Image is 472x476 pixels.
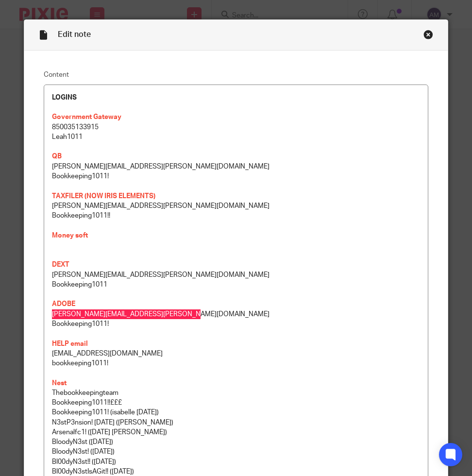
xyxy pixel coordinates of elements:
[52,418,421,427] p: N3stP3nsion! [DATE] ([PERSON_NAME])
[52,211,421,221] p: Bookkeeping1011!!
[52,193,155,200] span: TAXFILER (NOW IRIS ELEMENTS)
[52,388,421,398] p: Thebookkeepingteam
[52,447,421,457] p: BloodyN3st! ([DATE])
[52,171,421,181] p: Bookkeeping1011!
[52,408,421,417] p: Bookkeeping1011! (isabelle [DATE])
[52,301,75,307] span: ADOBE
[52,319,421,329] p: Bookkeeping1011!
[52,349,421,358] p: [EMAIL_ADDRESS][DOMAIN_NAME]
[52,162,421,171] p: [PERSON_NAME][EMAIL_ADDRESS][PERSON_NAME][DOMAIN_NAME]
[58,31,91,38] span: Edit note
[52,309,421,319] p: [PERSON_NAME][EMAIL_ADDRESS][PERSON_NAME][DOMAIN_NAME]
[52,261,69,268] span: DEXT
[52,358,421,368] p: bookkeeping1011!
[52,232,88,239] span: Money soft
[423,30,433,39] div: Close this dialog window
[52,437,421,447] p: BloodyN3st ([DATE])
[52,340,88,347] span: HELP email
[52,380,67,387] span: Nest
[52,201,421,211] p: [PERSON_NAME][EMAIL_ADDRESS][PERSON_NAME][DOMAIN_NAME]
[52,427,421,437] p: Arsenalfc1! ([DATE] [PERSON_NAME])
[52,457,421,467] p: Bl00dyN3st!! ([DATE])
[52,153,62,160] span: QB
[52,270,421,280] p: [PERSON_NAME][EMAIL_ADDRESS][PERSON_NAME][DOMAIN_NAME]
[52,280,421,289] p: Bookkeeping1011
[52,114,121,120] span: Government Gateway
[52,122,421,132] p: 850035133915
[52,132,421,142] p: Leah1011
[52,398,421,408] p: Bookkeeping1011!!£££
[52,94,77,101] strong: LOGINS
[44,70,429,80] label: Content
